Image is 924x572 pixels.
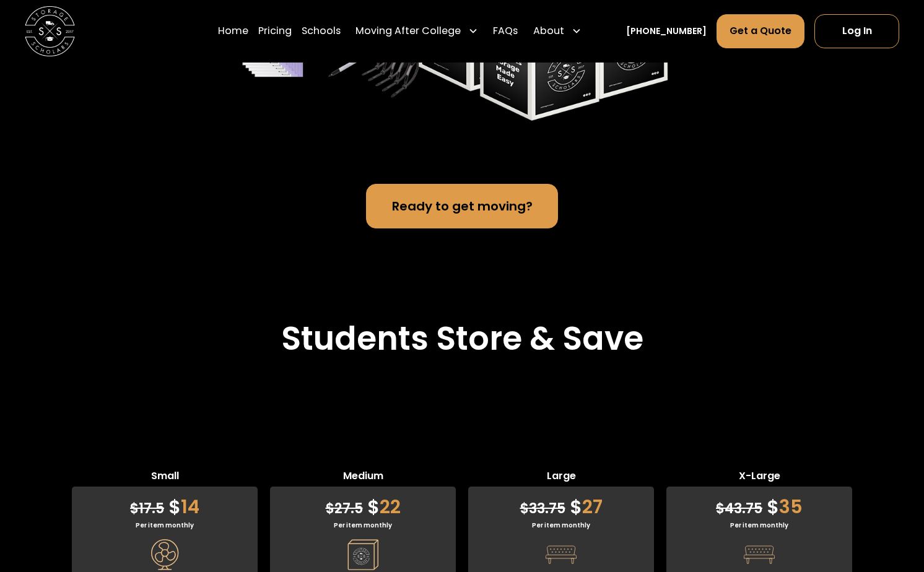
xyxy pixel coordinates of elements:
[716,499,725,518] span: $
[468,469,654,487] span: Large
[25,6,74,56] img: Storage Scholars main logo
[570,493,582,520] span: $
[666,521,852,530] div: Per item monthly
[767,493,779,520] span: $
[218,14,248,48] a: Home
[72,487,258,521] div: 14
[302,14,341,48] a: Schools
[270,487,456,521] div: 22
[367,493,380,520] span: $
[270,521,456,530] div: Per item monthly
[716,499,762,518] span: 43.75
[468,521,654,530] div: Per item monthly
[149,539,180,570] img: Pricing Category Icon
[528,14,586,48] div: About
[347,539,378,570] img: Pricing Category Icon
[281,319,643,358] h2: Students Store & Save
[355,24,461,38] div: Moving After College
[351,14,483,48] div: Moving After College
[717,14,804,48] a: Get a Quote
[626,25,707,38] a: [PHONE_NUMBER]
[270,469,456,487] span: Medium
[72,521,258,530] div: Per item monthly
[468,487,654,521] div: 27
[666,469,852,487] span: X-Large
[326,499,334,518] span: $
[533,24,564,38] div: About
[493,14,518,48] a: FAQs
[814,14,899,48] a: Log In
[744,539,775,570] img: Pricing Category Icon
[520,499,565,518] span: 33.75
[666,487,852,521] div: 35
[366,184,557,228] a: Ready to get moving?
[130,499,164,518] span: 17.5
[520,499,529,518] span: $
[258,14,292,48] a: Pricing
[546,539,577,570] img: Pricing Category Icon
[326,499,363,518] span: 27.5
[168,493,181,520] span: $
[72,469,258,487] span: Small
[130,499,139,518] span: $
